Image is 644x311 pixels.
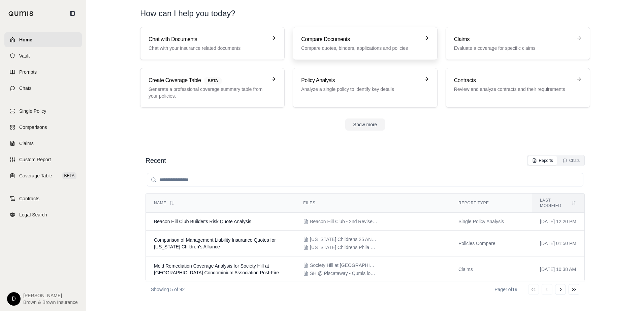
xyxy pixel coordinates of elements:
[4,32,82,47] a: Home
[532,213,584,231] td: [DATE] 12:20 PM
[4,207,82,222] a: Legal Search
[454,35,572,43] h3: Claims
[4,104,82,118] a: Single Policy
[446,27,590,60] a: ClaimsEvaluate a coverage for specific claims
[19,211,47,218] span: Legal Search
[540,198,576,208] div: Last modified
[450,213,532,231] td: Single Policy Analysis
[19,69,37,75] span: Prompts
[558,156,584,165] button: Chats
[454,86,572,93] p: Review and analyze contracts and their requirements
[494,286,517,293] div: Page 1 of 19
[293,68,437,108] a: Policy AnalysisAnalyze a single policy to identify key details
[310,218,377,225] span: Beacon Hill Club - 2nd Revised Lloyds (3.8M po 6.8M) Quote 25.pdf
[4,136,82,151] a: Claims
[19,108,46,114] span: Single Policy
[140,27,285,60] a: Chat with DocumentsChat with your insurance related documents
[19,85,32,92] span: Chats
[532,231,584,256] td: [DATE] 01:50 PM
[450,256,532,282] td: Claims
[4,81,82,96] a: Chats
[4,168,82,183] a: Coverage TableBETA
[149,76,267,84] h3: Create Coverage Table
[454,45,572,51] p: Evaluate a coverage for specific claims
[23,299,78,306] span: Brown & Brown Insurance
[301,45,419,51] p: Compare quotes, binders, applications and policies
[310,262,377,269] span: Society Hill at Piscataway Pkg Policy 24-25.PDF
[7,292,21,306] div: D
[140,8,590,19] h1: How can I help you today?
[19,53,30,59] span: Vault
[562,158,580,163] div: Chats
[146,156,166,165] h2: Recent
[532,158,553,163] div: Reports
[454,76,572,84] h3: Contracts
[293,27,437,60] a: Compare DocumentsCompare quotes, binders, applications and policies
[19,156,51,163] span: Custom Report
[154,219,251,224] span: Beacon Hill Club Builder's Risk Quote Analysis
[140,68,285,108] a: Create Coverage TableBETAGenerate a professional coverage summary table from your policies.
[310,244,377,251] span: Ohio Childrens Phila quote.pdf
[301,86,419,93] p: Analyze a single policy to identify key details
[204,77,222,84] span: BETA
[149,86,267,99] p: Generate a professional coverage summary table from your policies.
[19,195,39,202] span: Contracts
[301,76,419,84] h3: Policy Analysis
[62,172,76,179] span: BETA
[19,140,34,147] span: Claims
[67,8,78,19] button: Collapse sidebar
[151,286,185,293] p: Showing 5 of 92
[19,172,52,179] span: Coverage Table
[149,35,267,43] h3: Chat with Documents
[4,65,82,79] a: Prompts
[23,292,78,299] span: [PERSON_NAME]
[310,236,377,243] span: Ohio Childrens 25 ANI Quote.PDF
[4,191,82,206] a: Contracts
[4,48,82,63] a: Vault
[310,270,377,277] span: SH @ Piscataway - Qumis loss description.docx
[446,68,590,108] a: ContractsReview and analyze contracts and their requirements
[345,118,385,131] button: Show more
[450,231,532,256] td: Policies Compare
[532,256,584,282] td: [DATE] 10:38 AM
[4,152,82,167] a: Custom Report
[149,45,267,51] p: Chat with your insurance related documents
[19,36,32,43] span: Home
[301,35,419,43] h3: Compare Documents
[295,194,450,213] th: Files
[154,237,276,249] span: Comparison of Management Liability Insurance Quotes for Ohio Children's Alliance
[154,200,287,206] div: Name
[8,11,34,16] img: Qumis Logo
[154,263,279,275] span: Mold Remediation Coverage Analysis for Society Hill at Piscataway Condominium Association Post-Fire
[528,156,557,165] button: Reports
[450,194,532,213] th: Report Type
[4,120,82,135] a: Comparisons
[19,124,47,131] span: Comparisons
